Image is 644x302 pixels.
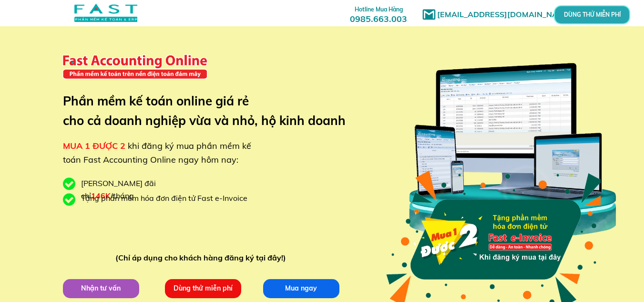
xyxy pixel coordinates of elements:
[263,279,340,298] p: Mua ngay
[355,6,403,13] span: Hotline Mua Hàng
[437,9,578,21] h1: [EMAIL_ADDRESS][DOMAIN_NAME]
[115,252,290,264] div: (Chỉ áp dụng cho khách hàng đăng ký tại đây!)
[63,140,251,165] span: khi đăng ký mua phần mềm kế toán Fast Accounting Online ngay hôm nay:
[91,191,111,200] span: 146K
[578,11,606,18] p: DÙNG THỬ MIỄN PHÍ
[164,279,242,298] p: Dùng thử miễn phí
[63,140,125,151] span: MUA 1 ĐƯỢC 2
[81,192,255,205] div: Tặng phần mềm hóa đơn điện tử Fast e-Invoice
[81,177,205,202] div: [PERSON_NAME] đãi chỉ /tháng
[62,279,140,298] p: Nhận tư vấn
[339,3,418,24] h3: 0985.663.003
[63,91,360,131] h3: Phần mềm kế toán online giá rẻ cho cả doanh nghiệp vừa và nhỏ, hộ kinh doanh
